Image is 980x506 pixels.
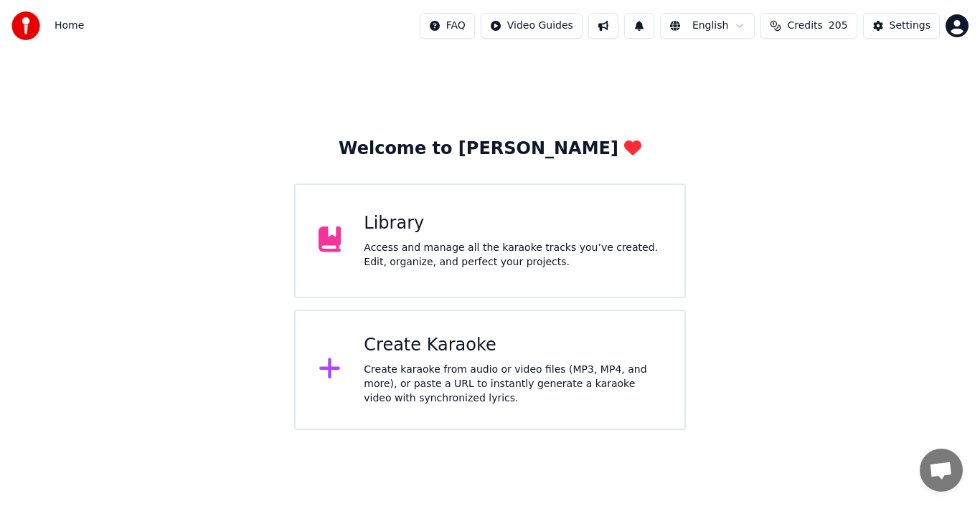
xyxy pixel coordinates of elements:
button: Video Guides [481,13,583,39]
div: Create Karaoke [364,334,661,357]
div: Settings [890,19,930,33]
button: Settings [863,13,940,39]
div: Welcome to [PERSON_NAME] [339,138,641,161]
div: Library [364,212,661,235]
button: Credits205 [760,13,857,39]
div: Open chat [920,449,963,492]
nav: breadcrumb [55,19,84,33]
div: Create karaoke from audio or video files (MP3, MP4, and more), or paste a URL to instantly genera... [364,363,661,406]
button: FAQ [420,13,475,39]
span: Credits [787,19,822,33]
span: Home [55,19,84,33]
span: 205 [829,19,848,33]
div: Access and manage all the karaoke tracks you’ve created. Edit, organize, and perfect your projects. [364,241,661,269]
img: youka [11,11,40,40]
